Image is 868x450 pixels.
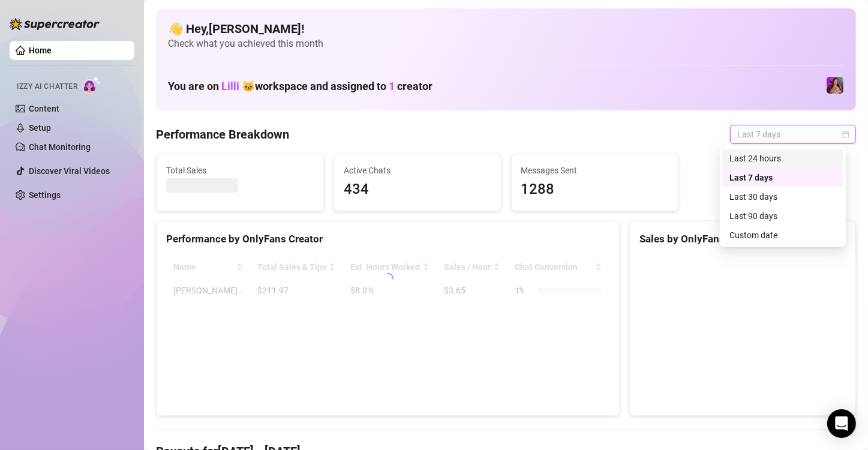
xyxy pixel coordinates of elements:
[29,166,110,176] a: Discover Viral Videos
[156,126,289,143] h4: Performance Breakdown
[729,229,836,242] div: Custom date
[29,46,52,55] a: Home
[166,231,609,247] div: Performance by OnlyFans Creator
[168,20,844,37] h4: 👋 Hey, [PERSON_NAME] !
[827,409,856,438] div: Open Intercom Messenger
[29,123,51,133] a: Setup
[344,164,491,177] span: Active Chats
[722,226,843,245] div: Custom date
[389,80,395,92] span: 1
[729,152,836,165] div: Last 24 hours
[82,76,101,94] img: AI Chatter
[729,171,836,184] div: Last 7 days
[722,168,843,187] div: Last 7 days
[344,178,491,201] span: 434
[17,81,77,92] span: Izzy AI Chatter
[722,206,843,226] div: Last 90 days
[639,231,846,247] div: Sales by OnlyFans Creator
[29,142,91,152] a: Chat Monitoring
[381,272,394,286] span: loading
[521,164,669,177] span: Messages Sent
[827,77,843,94] img: allison
[29,104,59,113] a: Content
[842,131,849,138] span: calendar
[729,209,836,223] div: Last 90 days
[29,190,61,200] a: Settings
[221,80,255,92] span: Lilli 🐱
[168,37,844,50] span: Check what you achieved this month
[521,178,669,201] span: 1288
[729,190,836,203] div: Last 30 days
[722,149,843,168] div: Last 24 hours
[166,164,314,177] span: Total Sales
[722,187,843,206] div: Last 30 days
[10,18,100,30] img: logo-BBDzfeDw.svg
[168,80,433,93] h1: You are on workspace and assigned to creator
[737,125,849,143] span: Last 7 days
